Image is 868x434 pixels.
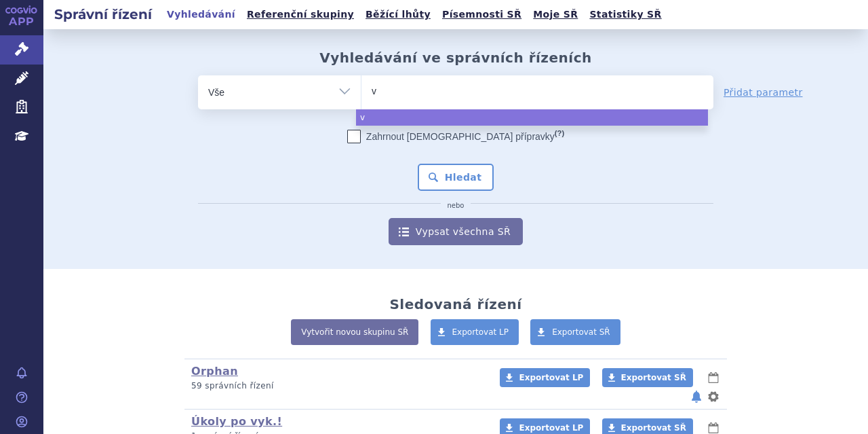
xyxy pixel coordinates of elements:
[356,109,708,126] li: v
[452,327,509,337] span: Exportovat LP
[43,5,163,24] h2: Správní řízení
[552,327,610,337] span: Exportovat SŘ
[191,380,482,392] p: 59 správních řízení
[431,319,519,345] a: Exportovat LP
[243,5,358,24] a: Referenční skupiny
[191,365,238,378] a: Orphan
[707,369,720,386] button: lhůty
[555,129,564,138] abbr: (?)
[347,130,564,143] label: Zahrnout [DEMOGRAPHIC_DATA] přípravky
[163,5,239,24] a: Vyhledávání
[621,373,686,382] span: Exportovat SŘ
[519,373,583,382] span: Exportovat LP
[529,5,582,24] a: Moje SŘ
[519,423,583,433] span: Exportovat LP
[389,296,521,312] h2: Sledovaná řízení
[438,5,526,24] a: Písemnosti SŘ
[690,388,703,405] button: notifikace
[319,50,592,66] h2: Vyhledávání ve správních řízeních
[602,368,693,387] a: Exportovat SŘ
[724,86,803,99] a: Přidat parametr
[585,5,665,24] a: Statistiky SŘ
[361,5,435,24] a: Běžící lhůty
[389,218,523,245] a: Vypsat všechna SŘ
[621,423,686,433] span: Exportovat SŘ
[441,202,471,210] i: nebo
[707,388,720,405] button: nastavení
[500,368,590,387] a: Exportovat LP
[291,319,418,345] a: Vytvořit novou skupinu SŘ
[418,164,494,191] button: Hledat
[530,319,620,345] a: Exportovat SŘ
[191,415,282,428] a: Úkoly po vyk.!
